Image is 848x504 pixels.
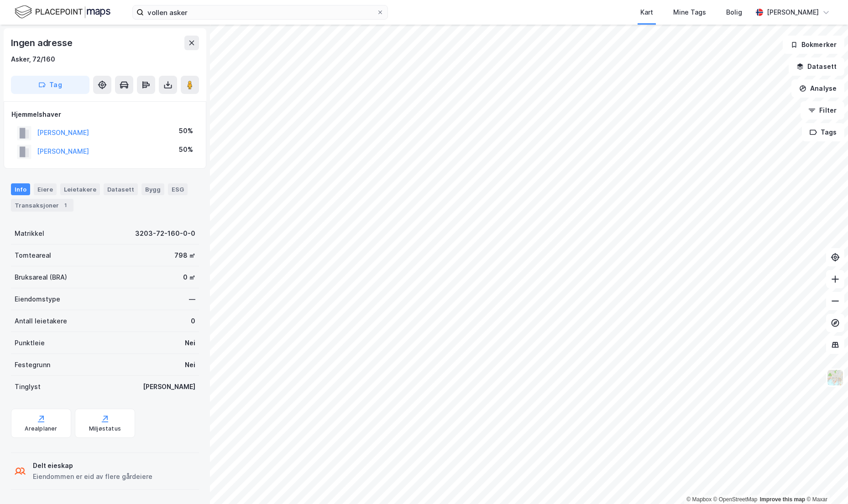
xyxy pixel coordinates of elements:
[33,460,152,471] div: Delt eieskap
[802,123,844,141] button: Tags
[791,79,844,98] button: Analyse
[15,294,60,305] div: Eiendomstype
[673,7,706,18] div: Mine Tags
[104,183,138,195] div: Datasett
[11,109,199,120] div: Hjemmelshaver
[11,183,30,195] div: Info
[11,76,89,94] button: Tag
[726,7,742,18] div: Bolig
[760,496,805,503] a: Improve this map
[135,228,195,239] div: 3203-72-160-0-0
[15,228,44,239] div: Matrikkel
[827,369,844,386] img: Z
[185,338,195,348] div: Nei
[11,36,74,50] div: Ingen adresse
[686,496,712,503] a: Mapbox
[11,199,73,212] div: Transaksjoner
[15,316,67,327] div: Antall leietakere
[802,460,848,504] iframe: Chat Widget
[25,425,57,432] div: Arealplaner
[713,496,758,503] a: OpenStreetMap
[801,101,844,120] button: Filter
[15,4,110,20] img: logo.f888ab2527a4732fd821a326f86c7f29.svg
[15,381,41,392] div: Tinglyst
[141,183,164,195] div: Bygg
[144,5,377,19] input: Søk på adresse, matrikkel, gårdeiere, leietakere eller personer
[189,294,195,305] div: —
[179,144,193,155] div: 50%
[789,57,844,76] button: Datasett
[174,250,195,261] div: 798 ㎡
[33,471,152,482] div: Eiendommen er eid av flere gårdeiere
[802,460,848,504] div: Kontrollprogram for chat
[185,359,195,370] div: Nei
[640,7,653,18] div: Kart
[11,54,55,65] div: Asker, 72/160
[15,338,45,348] div: Punktleie
[15,250,51,261] div: Tomteareal
[143,381,195,392] div: [PERSON_NAME]
[168,183,188,195] div: ESG
[60,183,100,195] div: Leietakere
[191,316,195,327] div: 0
[183,272,195,283] div: 0 ㎡
[61,201,70,210] div: 1
[89,425,121,432] div: Miljøstatus
[783,36,844,54] button: Bokmerker
[34,183,57,195] div: Eiere
[15,272,67,283] div: Bruksareal (BRA)
[179,125,193,136] div: 50%
[15,359,50,370] div: Festegrunn
[767,7,819,18] div: [PERSON_NAME]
